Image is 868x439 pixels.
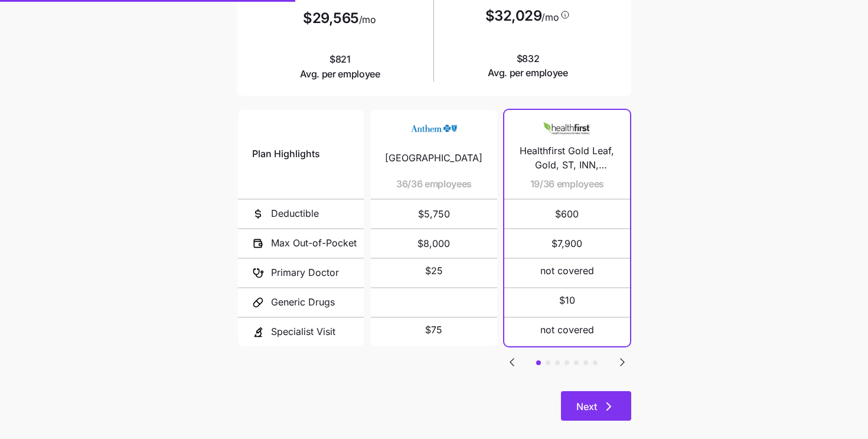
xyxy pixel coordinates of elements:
[615,355,630,370] button: Go to next slide
[488,51,568,81] span: $832
[300,52,380,82] span: $821
[385,200,482,228] span: $5,750
[271,206,319,221] span: Deductible
[504,355,520,370] button: Go to previous slide
[252,147,320,161] span: Plan Highlights
[485,9,542,23] span: $32,029
[576,399,597,414] span: Next
[518,229,616,258] span: $7,900
[518,144,616,173] span: Healthfirst Gold Leaf, Gold, ST, INN, Pediatric Dental, Fitness & Wellness Rewards FP
[385,151,482,165] span: [GEOGRAPHIC_DATA]
[300,67,380,82] span: Avg. per employee
[505,355,519,369] svg: Go to previous slide
[271,324,335,339] span: Specialist Visit
[518,200,616,228] span: $600
[410,117,458,139] img: Carrier
[425,323,442,337] span: $75
[530,177,604,191] span: 19/36 employees
[425,264,443,278] span: $25
[540,264,594,278] span: not covered
[559,293,575,308] span: $10
[303,11,359,25] span: $29,565
[396,177,472,191] span: 36/36 employees
[271,295,335,310] span: Generic Drugs
[488,66,568,80] span: Avg. per employee
[359,15,376,24] span: /mo
[385,229,482,258] span: $8,000
[540,323,594,337] span: not covered
[615,355,629,369] svg: Go to next slide
[543,117,590,139] img: Carrier
[271,236,357,251] span: Max Out-of-Pocket
[561,391,631,421] button: Next
[271,265,339,280] span: Primary Doctor
[541,12,559,22] span: /mo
